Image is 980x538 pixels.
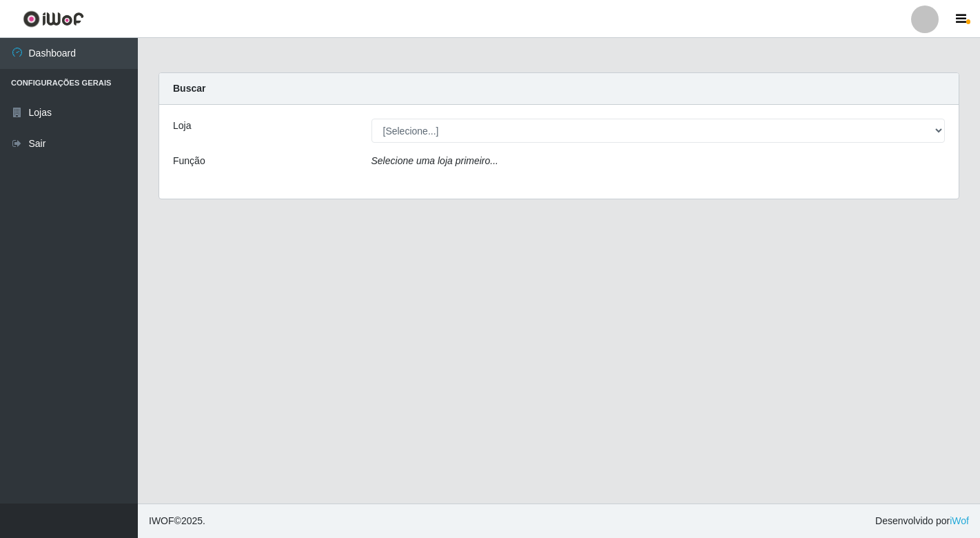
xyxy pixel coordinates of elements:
[950,515,969,526] a: iWof
[173,83,205,94] strong: Buscar
[875,514,969,528] span: Desenvolvido por
[149,515,174,526] span: IWOF
[371,155,498,166] i: Selecione uma loja primeiro...
[173,154,205,168] label: Função
[149,514,205,528] span: © 2025 .
[23,10,84,28] img: CoreUI Logo
[173,119,191,133] label: Loja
